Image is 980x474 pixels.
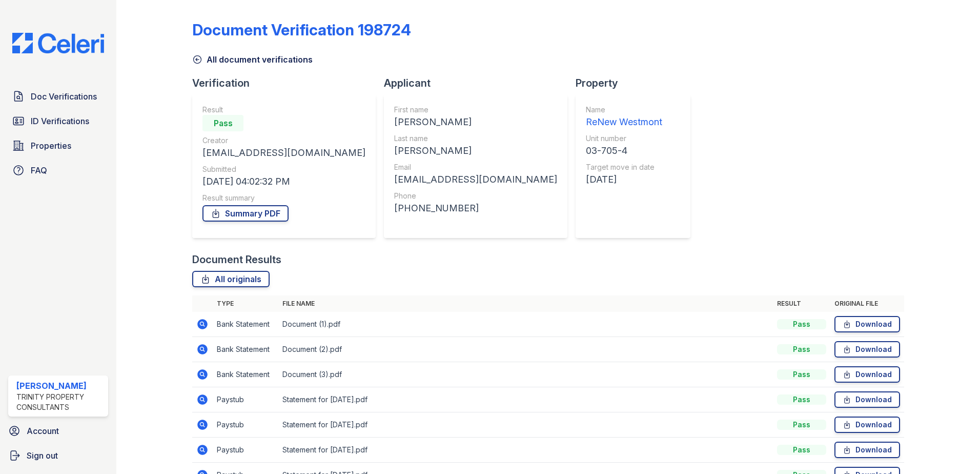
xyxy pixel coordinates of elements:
[31,115,89,127] span: ID Verifications
[202,193,365,203] div: Result summary
[192,53,313,66] a: All document verifications
[8,86,108,107] a: Doc Verifications
[586,133,662,144] div: Unit number
[27,449,58,462] span: Sign out
[278,337,773,362] td: Document (2).pdf
[394,105,557,115] div: First name
[278,295,773,312] th: File name
[777,445,826,455] div: Pass
[16,380,104,392] div: [PERSON_NAME]
[830,295,904,312] th: Original file
[586,162,662,172] div: Target move in date
[31,164,47,176] span: FAQ
[834,316,900,332] a: Download
[213,438,278,463] td: Paystub
[213,295,278,312] th: Type
[4,33,112,53] img: CE_Logo_Blue-a8612792a0a2168367f1c8372b55b34899dd931a85d93a1a3d3e32e68fde9ad4.png
[213,362,278,387] td: Bank Statement
[202,164,365,174] div: Submitted
[192,252,281,267] div: Document Results
[202,135,365,146] div: Creator
[278,362,773,387] td: Document (3).pdf
[202,115,243,131] div: Pass
[586,144,662,158] div: 03-705-4
[586,105,662,129] a: Name ReNew Westmont
[394,144,557,158] div: [PERSON_NAME]
[834,391,900,408] a: Download
[8,160,108,181] a: FAQ
[834,417,900,433] a: Download
[586,115,662,129] div: ReNew Westmont
[213,312,278,337] td: Bank Statement
[8,135,108,156] a: Properties
[278,387,773,412] td: Statement for [DATE].pdf
[586,105,662,115] div: Name
[777,319,826,329] div: Pass
[202,146,365,160] div: [EMAIL_ADDRESS][DOMAIN_NAME]
[937,433,970,464] iframe: chat widget
[576,76,699,90] div: Property
[213,337,278,362] td: Bank Statement
[777,420,826,430] div: Pass
[278,412,773,438] td: Statement for [DATE].pdf
[192,271,270,287] a: All originals
[777,369,826,380] div: Pass
[27,425,59,437] span: Account
[213,387,278,412] td: Paystub
[834,442,900,458] a: Download
[834,341,900,358] a: Download
[384,76,576,90] div: Applicant
[16,392,104,412] div: Trinity Property Consultants
[213,412,278,438] td: Paystub
[834,366,900,383] a: Download
[4,421,112,441] a: Account
[202,174,365,189] div: [DATE] 04:02:32 PM
[31,140,71,152] span: Properties
[202,105,365,115] div: Result
[586,172,662,187] div: [DATE]
[777,394,826,405] div: Pass
[192,21,411,39] div: Document Verification 198724
[8,111,108,131] a: ID Verifications
[394,115,557,129] div: [PERSON_NAME]
[394,201,557,215] div: [PHONE_NUMBER]
[777,344,826,354] div: Pass
[192,76,384,90] div: Verification
[278,438,773,463] td: Statement for [DATE].pdf
[394,191,557,201] div: Phone
[31,90,97,103] span: Doc Verifications
[394,133,557,144] div: Last name
[4,445,112,466] a: Sign out
[278,312,773,337] td: Document (1).pdf
[773,295,830,312] th: Result
[394,162,557,172] div: Email
[202,205,289,222] a: Summary PDF
[394,172,557,187] div: [EMAIL_ADDRESS][DOMAIN_NAME]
